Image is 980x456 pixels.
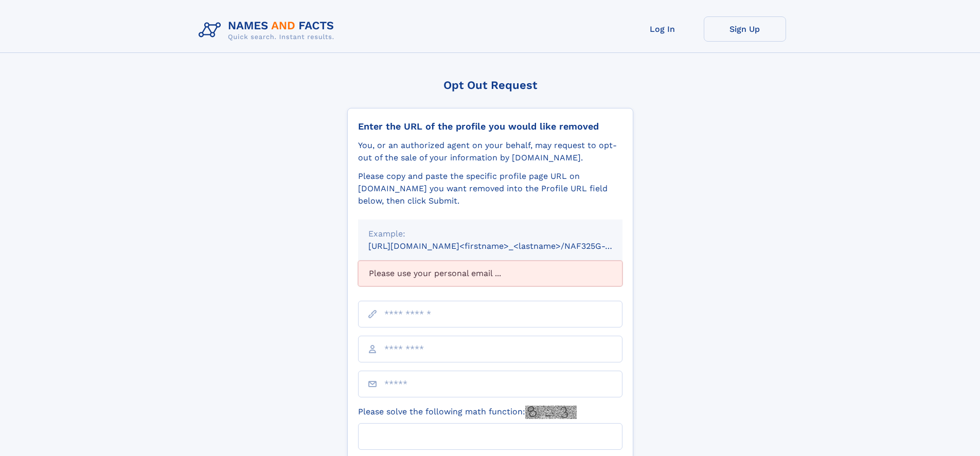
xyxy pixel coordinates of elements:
div: Enter the URL of the profile you would like removed [358,121,622,132]
a: Sign Up [704,16,786,42]
img: Logo Names and Facts [194,16,343,44]
small: [URL][DOMAIN_NAME]<firstname>_<lastname>/NAF325G-xxxxxxxx [368,241,642,251]
label: Please solve the following math function: [358,406,577,419]
div: Opt Out Request [347,79,633,92]
a: Log In [621,16,704,42]
div: Example: [368,228,612,240]
div: You, or an authorized agent on your behalf, may request to opt-out of the sale of your informatio... [358,139,622,164]
div: Please use your personal email ... [358,261,622,286]
div: Please copy and paste the specific profile page URL on [DOMAIN_NAME] you want removed into the Pr... [358,170,622,207]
